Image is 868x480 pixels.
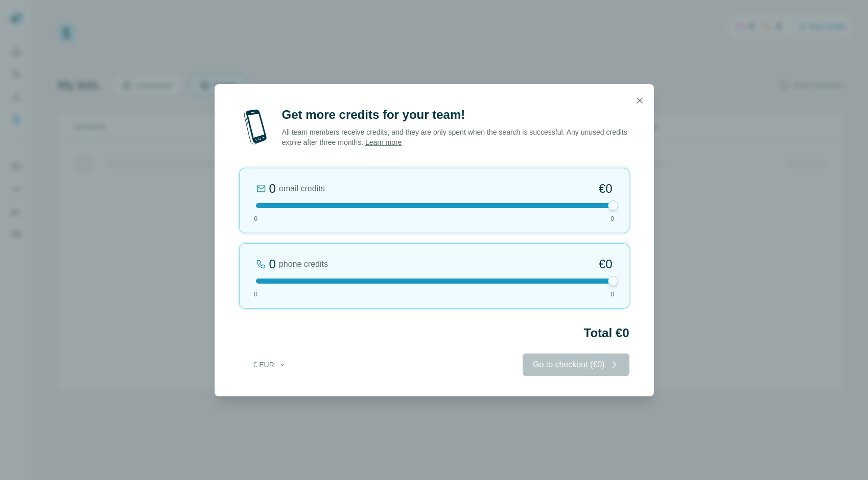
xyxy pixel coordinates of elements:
button: € EUR [246,356,294,374]
div: 0 [269,181,276,197]
img: mobile-phone [239,107,272,147]
p: All team members receive credits, and they are only spent when the search is successful. Any unus... [282,127,629,147]
span: €0 [599,181,613,197]
h2: Total €0 [239,325,629,341]
span: email credits [279,183,325,195]
span: 0 [611,214,614,223]
span: 0 [611,290,614,299]
div: 0 [269,256,276,272]
span: €0 [599,256,613,272]
span: 0 [254,290,257,299]
span: phone credits [279,258,328,270]
span: 0 [254,214,257,223]
a: Learn more [365,138,402,146]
